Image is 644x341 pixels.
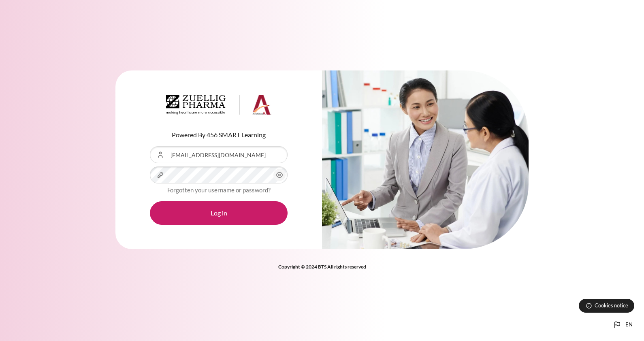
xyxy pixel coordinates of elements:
input: Username or Email Address [150,146,288,163]
strong: Copyright © 2024 BTS All rights reserved [278,264,366,270]
a: Architeck [166,95,271,118]
button: Log in [150,201,288,225]
button: Languages [609,317,636,333]
p: Powered By 456 SMART Learning [150,130,288,140]
span: Cookies notice [595,302,628,309]
span: en [625,321,633,329]
img: Architeck [166,95,271,115]
button: Cookies notice [579,299,634,313]
a: Forgotten your username or password? [167,186,271,194]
